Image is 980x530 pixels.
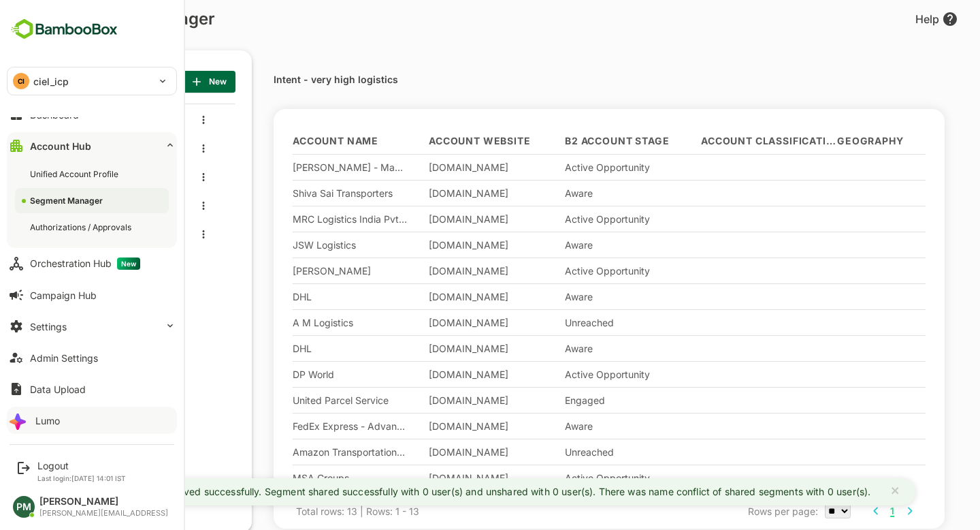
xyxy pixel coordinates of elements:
div: FedEx Express - Advanced Capability Community [245,420,359,432]
button: Account Hub [7,132,177,159]
div: MRC Logistics India Pvt. Ltd [245,213,359,225]
button: New [135,71,188,93]
div: [DOMAIN_NAME] [381,213,495,225]
div: MSA Groups [245,472,359,484]
p: Intent - very high logistics [226,75,350,84]
div: [DOMAIN_NAME] [381,472,495,484]
div: Admin Settings [30,352,98,364]
div: Account Hub [30,140,91,152]
div: CIciel_icp [7,67,176,95]
div: Shiva Sai Transporters [245,187,359,199]
span: Account Name [245,137,331,145]
span: Uploaded Accs [39,229,116,240]
div: Unreached [517,317,632,328]
span: Account Website [381,137,483,145]
button: more actions [152,114,159,126]
span: Intent - very high logistics [39,143,118,155]
button: more actions [152,200,159,212]
div: Active Opportunity [517,213,632,225]
span: B2 Account Stage [517,137,621,145]
div: Unified Account Profile [30,168,121,180]
div: Logout [37,460,126,471]
div: Aware [517,343,632,354]
div: [DOMAIN_NAME] [381,291,495,302]
div: DHL [245,291,359,302]
div: Help [868,11,911,27]
p: ciel_icp [33,74,69,89]
div: DHL [245,343,359,354]
div: Active Opportunity [517,265,632,277]
div: A M Logistics [245,317,359,328]
span: Geography [789,137,856,145]
button: Lumo [7,407,177,434]
div: Campaign Hub [30,290,97,301]
div: Settings [30,321,67,332]
div: Data Upload [30,384,86,395]
button: Data Upload [7,375,177,403]
div: Active Opportunity [517,161,632,173]
button: close [834,478,862,505]
div: Aware [517,239,632,251]
div: Segment Manager [30,195,105,206]
button: more actions [152,171,159,183]
img: BambooboxFullLogoMark.5f36c76dfaba33ec1ec1367b70bb1252.svg [7,16,122,42]
span: Account Classification [653,137,789,145]
div: Aware [517,420,632,432]
div: [DOMAIN_NAME] [381,187,495,199]
span: Pipe Accounts - for competitor campaign (test) [39,200,118,212]
div: Active Opportunity [517,472,632,484]
div: [DOMAIN_NAME] [381,265,495,277]
div: [DOMAIN_NAME] [381,317,495,328]
div: Aware [517,187,632,199]
span: PGC (test) [39,172,93,183]
button: Admin Settings [7,344,177,371]
div: [DOMAIN_NAME] [381,446,495,458]
div: Engaged [517,394,632,406]
div: [PERSON_NAME] - Maersk [245,161,359,173]
span: Intent - Test [39,114,101,126]
div: Lumo [35,415,60,426]
div: New segment saved successfully. Segment shared successfully with 0 user(s) and unshared with 0 us... [60,484,823,500]
div: Authorizations / Approvals [30,221,134,233]
div: United Parcel Service [245,394,359,406]
div: Aware [517,291,632,302]
button: Campaign Hub [7,281,177,309]
div: [DOMAIN_NAME] [381,239,495,251]
div: [DOMAIN_NAME] [381,161,495,173]
button: more actions [152,228,159,240]
div: [DOMAIN_NAME] [381,394,495,406]
button: more actions [152,142,159,155]
p: Last login: [DATE] 14:01 IST [37,474,126,482]
div: DP World [245,369,359,380]
button: Orchestration HubNew [7,250,177,277]
div: CI [13,73,29,89]
div: [PERSON_NAME][EMAIL_ADDRESS] [39,509,168,518]
div: [DOMAIN_NAME] [381,343,495,354]
div: [DOMAIN_NAME] [381,369,495,380]
div: Orchestration Hub [30,258,140,270]
span: New [117,258,140,270]
button: Settings [7,313,177,340]
div: Unreached [517,446,632,458]
div: [PERSON_NAME] [245,265,359,277]
div: Active Opportunity [517,369,632,380]
div: [PERSON_NAME] [39,496,168,508]
div: PM [13,496,35,518]
span: New [146,73,177,91]
div: [DOMAIN_NAME] [381,420,495,432]
div: Amazon Transportation Services Private Limited [245,446,359,458]
div: JSW Logistics [245,239,359,251]
p: SEGMENT LIST [16,71,86,93]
